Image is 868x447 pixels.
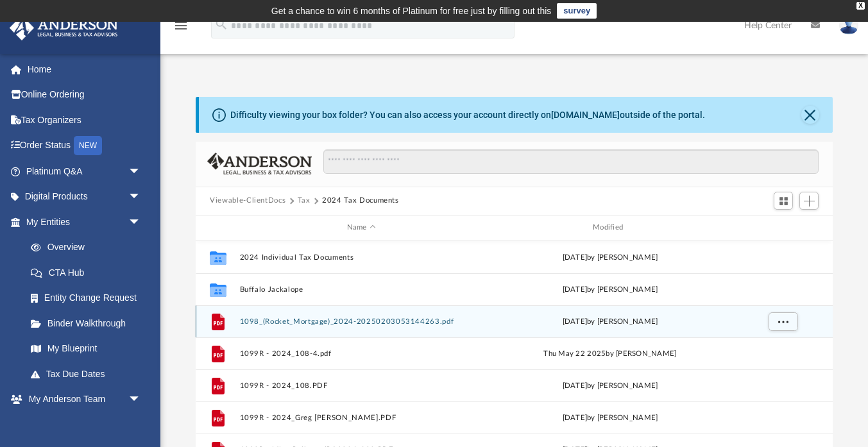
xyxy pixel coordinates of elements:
[488,222,732,233] div: Modified
[240,414,483,422] button: 1099R - 2024_Greg [PERSON_NAME].PDF
[774,192,793,210] button: Switch to Grid View
[9,158,160,184] a: Platinum Q&Aarrow_drop_down
[9,107,160,133] a: Tax Organizers
[18,336,154,362] a: My Blueprint
[210,195,285,207] button: Viewable-ClientDocs
[489,251,732,263] div: [DATE] by [PERSON_NAME]
[489,380,732,391] div: [DATE] by [PERSON_NAME]
[799,192,819,210] button: Add
[18,361,160,387] a: Tax Due Dates
[9,82,160,108] a: Online Ordering
[128,158,154,185] span: arrow_drop_down
[240,350,483,358] button: 1099R - 2024_108-4.pdf
[6,15,122,40] img: Anderson Advisors Platinum Portal
[839,16,858,35] img: User Pic
[9,209,160,235] a: My Entitiesarrow_drop_down
[557,3,597,19] a: survey
[9,56,160,82] a: Home
[9,133,160,159] a: Order StatusNEW
[240,253,483,262] button: 2024 Individual Tax Documents
[240,317,483,326] button: 1098_(Rocket_Mortgage)_2024-20250203053144263.pdf
[230,108,705,122] div: Difficulty viewing your box folder? You can also access your account directly on outside of the p...
[271,3,552,19] div: Get a chance to win 6 months of Platinum for free just by filling out this
[489,316,732,327] div: [DATE] by [PERSON_NAME]
[128,387,154,413] span: arrow_drop_down
[240,382,483,390] button: 1099R - 2024_108.PDF
[489,283,732,295] div: [DATE] by [PERSON_NAME]
[322,195,399,207] button: 2024 Tax Documents
[9,184,160,210] a: Digital Productsarrow_drop_down
[489,412,732,423] div: [DATE] by [PERSON_NAME]
[173,24,189,33] a: menu
[769,312,798,331] button: More options
[128,209,154,235] span: arrow_drop_down
[489,348,732,359] div: Thu May 22 2025 by [PERSON_NAME]
[298,195,311,207] button: Tax
[18,310,160,336] a: Binder Walkthrough
[201,222,234,233] div: id
[323,149,819,174] input: Search files and folders
[801,106,819,124] button: Close
[737,222,827,233] div: id
[74,136,102,155] div: NEW
[240,285,483,294] button: Buffalo Jackalope
[856,2,865,10] div: close
[18,285,160,311] a: Entity Change Request
[239,222,483,233] div: Name
[214,17,228,31] i: search
[128,184,154,210] span: arrow_drop_down
[173,18,189,33] i: menu
[551,110,620,120] a: [DOMAIN_NAME]
[18,235,160,260] a: Overview
[9,387,154,412] a: My Anderson Teamarrow_drop_down
[18,260,160,285] a: CTA Hub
